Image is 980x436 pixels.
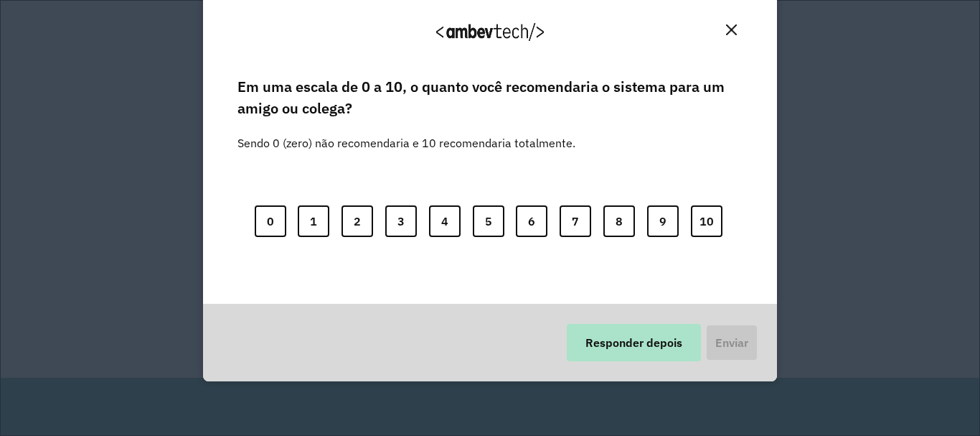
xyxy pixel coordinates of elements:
[255,205,286,237] button: 0
[691,205,722,237] button: 10
[603,205,635,237] button: 8
[429,205,461,237] button: 4
[298,205,329,237] button: 1
[560,205,591,237] button: 7
[726,24,737,35] img: Close
[237,117,575,152] label: Sendo 0 (zero) não recomendaria e 10 recomendaria totalmente.
[473,205,504,237] button: 5
[647,205,679,237] button: 9
[720,19,743,41] button: Close
[385,205,417,237] button: 3
[567,324,701,361] button: Responder depois
[237,76,743,120] label: Em uma escala de 0 a 10, o quanto você recomendaria o sistema para um amigo ou colega?
[341,205,373,237] button: 2
[516,205,547,237] button: 6
[436,23,544,41] img: Logo Ambevtech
